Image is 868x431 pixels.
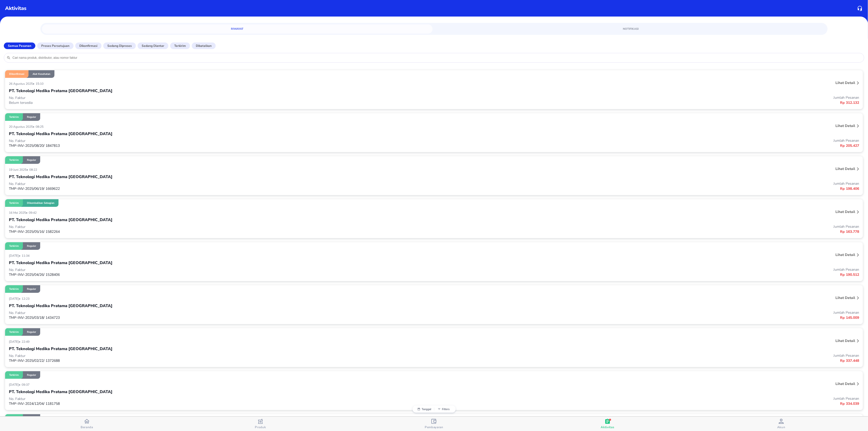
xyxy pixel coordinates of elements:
[434,186,859,191] p: Rp 198.406
[434,138,859,143] p: Jumlah Pesanan
[9,95,434,100] p: No. Faktur
[9,100,434,105] p: Belum tersedia
[434,95,859,100] p: Jumlah Pesanan
[27,287,36,291] p: Reguler
[29,168,38,172] p: 08:22
[415,408,434,411] button: Tanggal
[12,56,861,60] input: Cari nama produk, distributor, atau nomor faktur
[9,186,434,191] p: TMP-INV-2025/06/19/ 1669622
[27,244,36,248] p: Reguler
[22,254,31,258] p: 11:34
[170,42,190,49] button: Terkirim
[33,72,50,76] p: Alat Kesehatan
[835,80,855,85] p: Lihat detail
[9,260,112,266] p: PT. Teknologi Medika Pratama [GEOGRAPHIC_DATA]
[9,396,434,401] p: No. Faktur
[192,42,216,49] button: Dibatalkan
[9,181,434,186] p: No. Faktur
[9,315,434,320] p: TMP-INV-2025/03/18/ 1434723
[425,425,443,429] span: Pembayaran
[9,125,36,129] p: 20 Agustus 2025 •
[22,340,31,344] p: 22:49
[79,44,97,48] p: Dikonfirmasi
[36,125,45,129] p: 08:25
[434,353,859,358] p: Jumlah Pesanan
[434,401,859,406] p: Rp 334.039
[255,425,266,429] span: Produk
[9,346,112,352] p: PT. Teknologi Medika Pratama [GEOGRAPHIC_DATA]
[27,115,36,119] p: Reguler
[434,310,859,315] p: Jumlah Pesanan
[694,417,868,431] button: Akun
[9,174,112,180] p: PT. Teknologi Medika Pratama [GEOGRAPHIC_DATA]
[22,297,31,301] p: 12:23
[436,24,826,34] a: Notifikasi
[27,201,54,205] p: Dikembalikan Sebagian
[9,82,36,86] p: 26 Agustus 2025 •
[9,340,22,344] p: [DATE] •
[434,100,859,105] p: Rp 312.132
[9,383,22,387] p: [DATE] •
[9,373,19,377] p: Terkirim
[27,158,36,162] p: Reguler
[434,224,859,229] p: Jumlah Pesanan
[75,42,101,49] button: Dikonfirmasi
[434,358,859,363] p: Rp 337.448
[835,166,855,171] p: Lihat detail
[434,272,859,277] p: Rp 190.512
[9,217,112,223] p: PT. Teknologi Medika Pratama [GEOGRAPHIC_DATA]
[9,358,434,363] p: TMP-INV-2025/02/22/ 1372688
[9,267,434,272] p: No. Faktur
[434,408,453,411] button: Filters
[174,44,186,48] p: Terkirim
[9,211,29,215] p: 16 Mei 2025 •
[434,229,859,234] p: Rp 163.778
[9,72,24,76] p: Dikonfirmasi
[9,115,19,119] p: Terkirim
[835,295,855,300] p: Lihat detail
[142,44,164,48] p: Sedang diantar
[434,267,859,272] p: Jumlah Pesanan
[36,82,45,86] p: 15:10
[835,123,855,128] p: Lihat detail
[439,26,823,31] span: Notifikasi
[9,88,112,94] p: PT. Teknologi Medika Pratama [GEOGRAPHIC_DATA]
[196,44,212,48] p: Dibatalkan
[835,252,855,257] p: Lihat detail
[138,42,168,49] button: Sedang diantar
[347,417,521,431] button: Pembayaran
[434,315,859,320] p: Rp 145.009
[835,338,855,343] p: Lihat detail
[41,44,69,48] p: Proses Persetujuan
[8,44,31,48] p: Semua Pesanan
[835,209,855,214] p: Lihat detail
[4,42,35,49] button: Semua Pesanan
[9,168,29,172] p: 19 Juni 2025 •
[42,24,433,34] a: Riwayat
[9,244,19,248] p: Terkirim
[81,425,93,429] span: Beranda
[9,254,22,258] p: [DATE] •
[835,381,855,386] p: Lihat detail
[9,287,19,291] p: Terkirim
[9,297,22,301] p: [DATE] •
[22,383,31,387] p: 09:37
[5,5,26,12] p: Aktivitas
[9,143,434,148] p: TMP-INV-2025/08/20/ 1847813
[174,417,347,431] button: Produk
[37,42,73,49] button: Proses Persetujuan
[601,425,614,429] span: Aktivitas
[521,417,695,431] button: Aktivitas
[107,44,132,48] p: Sedang diproses
[9,158,19,162] p: Terkirim
[9,224,434,229] p: No. Faktur
[9,131,112,137] p: PT. Teknologi Medika Pratama [GEOGRAPHIC_DATA]
[40,23,828,34] div: simple tabs
[777,425,785,429] span: Akun
[434,396,859,401] p: Jumlah Pesanan
[9,353,434,358] p: No. Faktur
[27,330,36,334] p: Reguler
[9,401,434,406] p: TMP-INV-2024/12/04/ 1181758
[434,181,859,186] p: Jumlah Pesanan
[9,389,112,395] p: PT. Teknologi Medika Pratama [GEOGRAPHIC_DATA]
